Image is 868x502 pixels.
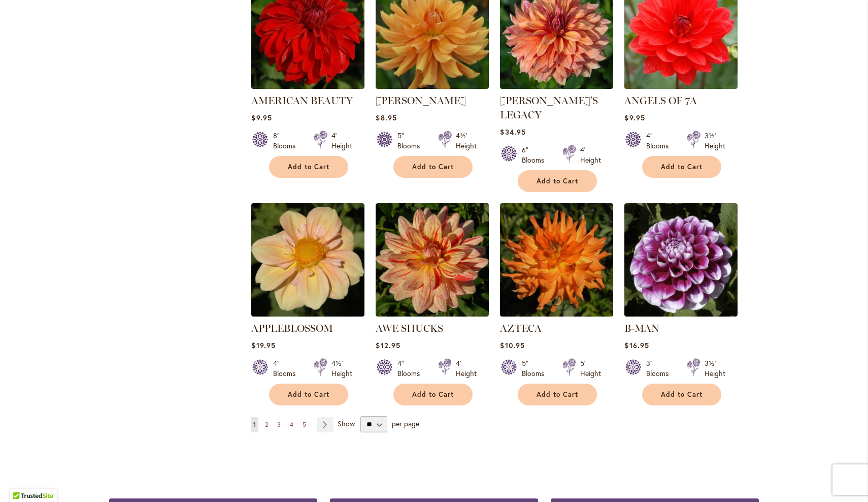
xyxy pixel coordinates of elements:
[251,340,275,350] span: $19.95
[624,95,697,107] a: ANGELS OF 7A
[624,322,659,334] a: B-MAN
[624,309,738,319] a: B-MAN
[518,170,597,192] button: Add to Cart
[262,417,271,432] a: 2
[537,177,578,185] span: Add to Cart
[8,466,36,494] iframe: Launch Accessibility Center
[500,127,525,137] span: $34.95
[376,322,443,334] a: AWE SHUCKS
[251,322,333,334] a: APPLEBLOSSOM
[338,419,355,428] span: Show
[500,203,613,317] img: AZTECA
[580,145,601,165] div: 4' Height
[500,309,613,319] a: AZTECA
[253,421,256,428] span: 1
[303,421,306,428] span: 5
[580,358,601,379] div: 5' Height
[661,390,703,399] span: Add to Cart
[500,81,613,91] a: Andy's Legacy
[522,358,550,379] div: 5" Blooms
[456,131,477,151] div: 4½' Height
[251,113,272,122] span: $9.95
[393,384,473,405] button: Add to Cart
[277,421,281,428] span: 3
[273,131,302,151] div: 8" Blooms
[251,203,364,317] img: APPLEBLOSSOM
[376,340,400,350] span: $12.95
[412,163,454,171] span: Add to Cart
[500,322,542,334] a: AZTECA
[624,340,649,350] span: $16.95
[275,417,283,432] a: 3
[269,384,348,405] button: Add to Cart
[288,163,329,171] span: Add to Cart
[661,163,703,171] span: Add to Cart
[265,421,268,428] span: 2
[397,358,426,379] div: 4" Blooms
[624,203,738,317] img: B-MAN
[518,384,597,405] button: Add to Cart
[376,95,466,107] a: [PERSON_NAME]
[331,131,352,151] div: 4' Height
[251,309,364,319] a: APPLEBLOSSOM
[642,384,721,405] button: Add to Cart
[251,95,353,107] a: AMERICAN BEAUTY
[456,358,477,379] div: 4' Height
[376,309,489,319] a: AWE SHUCKS
[376,113,396,122] span: $8.95
[393,156,473,178] button: Add to Cart
[269,156,348,178] button: Add to Cart
[331,358,352,379] div: 4½' Height
[290,421,293,428] span: 4
[642,156,721,178] button: Add to Cart
[500,340,524,350] span: $10.95
[522,145,550,165] div: 6" Blooms
[705,131,725,151] div: 3½' Height
[251,81,364,91] a: AMERICAN BEAUTY
[412,390,454,399] span: Add to Cart
[500,95,598,121] a: [PERSON_NAME]'S LEGACY
[624,81,738,91] a: ANGELS OF 7A
[273,358,302,379] div: 4" Blooms
[646,131,675,151] div: 4" Blooms
[646,358,675,379] div: 3" Blooms
[392,419,419,428] span: per page
[300,417,309,432] a: 5
[624,113,645,122] span: $9.95
[376,81,489,91] a: ANDREW CHARLES
[287,417,296,432] a: 4
[397,131,426,151] div: 5" Blooms
[376,203,489,317] img: AWE SHUCKS
[288,390,329,399] span: Add to Cart
[537,390,578,399] span: Add to Cart
[705,358,725,379] div: 3½' Height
